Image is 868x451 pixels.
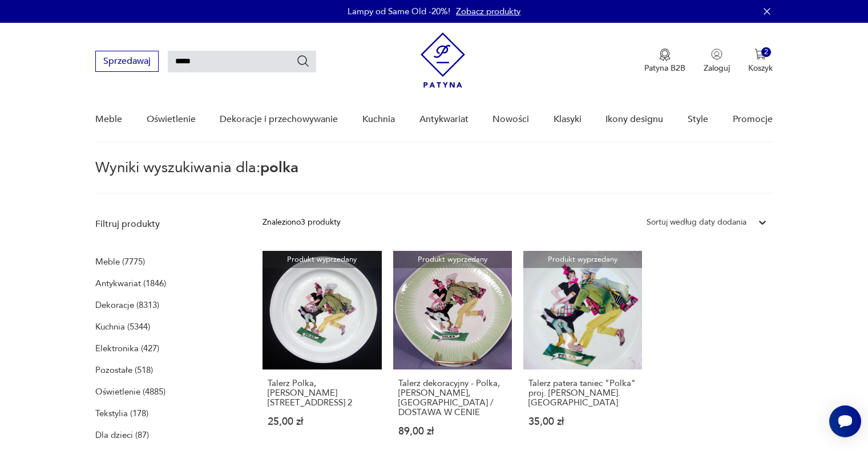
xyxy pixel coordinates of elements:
[605,97,663,141] a: Ikony designu
[95,51,159,72] button: Sprzedawaj
[704,48,730,74] button: Zaloguj
[362,97,395,141] a: Kuchnia
[761,47,771,57] div: 2
[528,417,637,426] p: 35,00 zł
[95,161,772,194] p: Wyniki wyszukiwania dla:
[348,6,450,17] p: Lampy od Same Old -20%!
[711,48,722,60] img: Ikonka użytkownika
[748,48,773,74] button: 2Koszyk
[528,379,637,408] h3: Talerz patera taniec "Polka" proj. [PERSON_NAME]. [GEOGRAPHIC_DATA]
[419,97,469,141] a: Antykwariat
[95,97,122,141] a: Meble
[296,54,310,68] button: Szukaj
[829,405,861,437] iframe: Smartsupp widget button
[147,97,196,141] a: Oświetlenie
[95,58,159,66] a: Sprzedawaj
[95,384,165,400] a: Oświetlenie (4885)
[398,379,507,417] h3: Talerz dekoracyjny - Polka, [PERSON_NAME], [GEOGRAPHIC_DATA] / DOSTAWA W CENIE
[456,6,520,17] a: Zobacz produkty
[647,216,746,229] div: Sortuj według daty dodania
[268,417,376,426] p: 25,00 zł
[748,63,773,74] p: Koszyk
[644,63,685,74] p: Patyna B2B
[95,218,235,230] p: Filtruj produkty
[260,157,298,178] span: polka
[659,48,671,61] img: Ikona medalu
[492,97,529,141] a: Nowości
[95,362,153,378] a: Pozostałe (518)
[704,63,730,74] p: Zaloguj
[220,97,338,141] a: Dekoracje i przechowywanie
[95,297,159,313] a: Dekoracje (8313)
[754,48,766,60] img: Ikona koszyka
[733,97,773,141] a: Promocje
[95,427,149,443] a: Dla dzieci (87)
[644,48,685,74] button: Patyna B2B
[688,97,708,141] a: Style
[95,340,159,356] a: Elektronika (427)
[95,405,148,421] a: Tekstylia (178)
[268,379,376,408] h3: Talerz Polka, [PERSON_NAME][STREET_ADDRESS] 2
[95,275,166,291] a: Antykwariat (1846)
[644,48,685,74] a: Ikona medaluPatyna B2B
[398,426,507,436] p: 89,00 zł
[95,319,150,335] a: Kuchnia (5344)
[263,216,341,229] div: Znaleziono 3 produkty
[554,97,582,141] a: Klasyki
[95,254,145,270] a: Meble (7775)
[421,32,465,88] img: Patyna - sklep z meblami i dekoracjami vintage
